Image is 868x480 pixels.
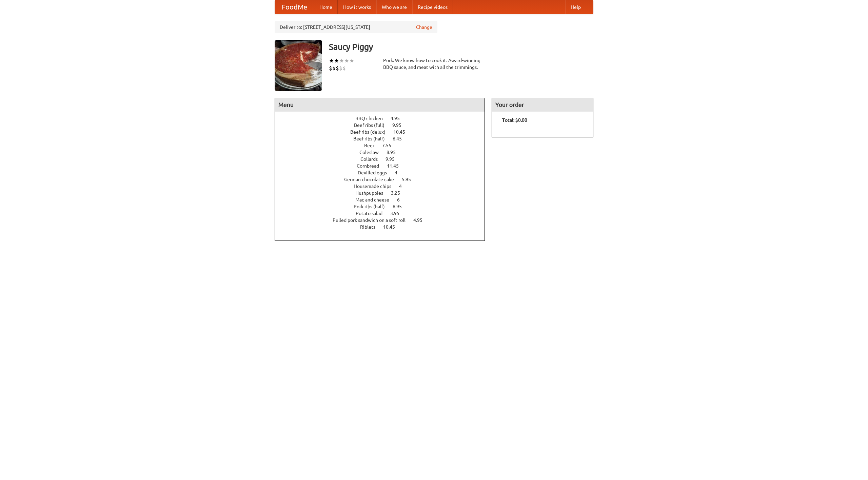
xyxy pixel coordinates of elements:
span: 4 [395,170,404,175]
span: 10.45 [393,129,412,135]
span: Housemade chips [354,184,398,189]
a: Recipe videos [412,0,453,14]
span: Hushpuppies [355,190,390,196]
a: Beef ribs (half) 6.45 [353,136,414,141]
span: 9.95 [392,122,408,128]
li: $ [336,64,339,72]
span: 4 [399,184,409,189]
div: Pork. We know how to cook it. Award-winning BBQ sauce, and meat with all the trimmings. [383,57,485,71]
span: 3.25 [391,190,407,196]
a: Pulled pork sandwich on a soft roll 4.95 [333,217,435,223]
span: 10.45 [383,224,402,230]
a: FoodMe [275,0,314,14]
a: Hushpuppies 3.25 [355,190,413,196]
a: Beef ribs (delux) 10.45 [350,129,418,135]
b: Total: $0.00 [502,117,527,123]
a: Who we are [376,0,412,14]
a: Beef ribs (full) 9.95 [354,122,414,128]
h3: Saucy Piggy [329,40,593,54]
a: How it works [338,0,376,14]
span: Beef ribs (delux) [350,129,392,135]
a: Home [314,0,338,14]
li: $ [342,64,346,72]
span: 7.55 [382,143,398,148]
h4: Your order [492,98,593,112]
span: Beef ribs (half) [353,136,392,141]
h4: Menu [275,98,485,112]
a: Coleslaw 8.95 [359,150,408,155]
a: Collards 9.95 [360,156,407,162]
span: 5.95 [402,177,418,182]
a: Beer 7.55 [364,143,404,148]
img: angular.jpg [275,40,322,91]
span: 6.95 [393,204,409,209]
a: Riblets 10.45 [360,224,408,230]
a: Cornbread 11.45 [357,163,411,169]
li: $ [339,64,342,72]
span: 11.45 [387,163,406,169]
li: ★ [334,57,339,64]
li: ★ [329,57,334,64]
div: Deliver to: [STREET_ADDRESS][US_STATE] [275,21,437,33]
span: 4.95 [413,217,429,223]
a: German chocolate cake 5.95 [344,177,423,182]
span: 3.95 [390,211,406,216]
a: Change [416,24,432,31]
li: $ [329,64,332,72]
a: Mac and cheese 6 [355,197,412,203]
a: Help [565,0,586,14]
span: Riblets [360,224,382,230]
span: Potato salad [356,211,389,216]
span: German chocolate cake [344,177,401,182]
span: 4.95 [391,116,407,121]
span: Collards [360,156,384,162]
a: Potato salad 3.95 [356,211,412,216]
a: BBQ chicken 4.95 [355,116,412,121]
span: 8.95 [387,150,402,155]
a: Housemade chips 4 [354,184,414,189]
span: BBQ chicken [355,116,390,121]
a: Pork ribs (half) 6.95 [354,204,414,209]
span: Beef ribs (full) [354,122,391,128]
span: 6 [397,197,407,203]
li: ★ [349,57,354,64]
span: Beer [364,143,381,148]
span: Coleslaw [359,150,386,155]
span: Pork ribs (half) [354,204,392,209]
span: Pulled pork sandwich on a soft roll [333,217,412,223]
span: Devilled eggs [358,170,394,175]
span: 6.45 [393,136,409,141]
span: 9.95 [386,156,401,162]
span: Mac and cheese [355,197,396,203]
li: ★ [344,57,349,64]
a: Devilled eggs 4 [358,170,410,175]
li: ★ [339,57,344,64]
span: Cornbread [357,163,386,169]
li: $ [332,64,336,72]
